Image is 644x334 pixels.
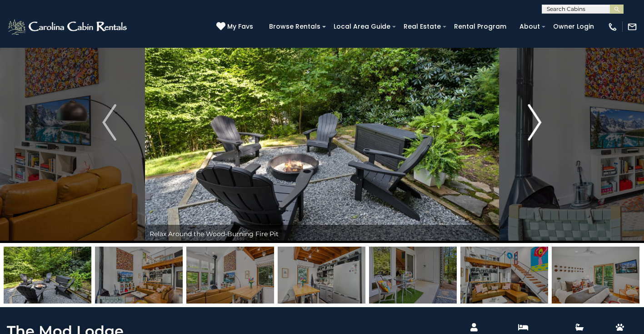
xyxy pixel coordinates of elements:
a: Local Area Guide [329,20,395,34]
a: My Favs [216,22,255,32]
img: 167016864 [95,247,183,304]
a: Rental Program [449,20,511,34]
img: 167016866 [552,247,639,304]
a: Real Estate [399,20,445,34]
img: 167016874 [369,247,457,304]
img: mail-regular-white.png [627,22,637,32]
img: arrow [102,104,116,141]
img: 167016863 [278,247,365,304]
img: phone-regular-white.png [608,22,618,32]
button: Previous [74,2,145,243]
img: 167016873 [4,247,91,304]
a: Owner Login [549,20,599,34]
img: arrow [528,104,541,141]
a: About [515,20,544,34]
a: Browse Rentals [265,20,325,34]
div: Relax Around the Wood-Burning Fire Pit [145,225,499,243]
span: My Favs [227,22,253,31]
img: 167016860 [460,247,548,304]
button: Next [499,2,570,243]
img: White-1-2.png [7,18,130,36]
img: 167016862 [186,247,274,304]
